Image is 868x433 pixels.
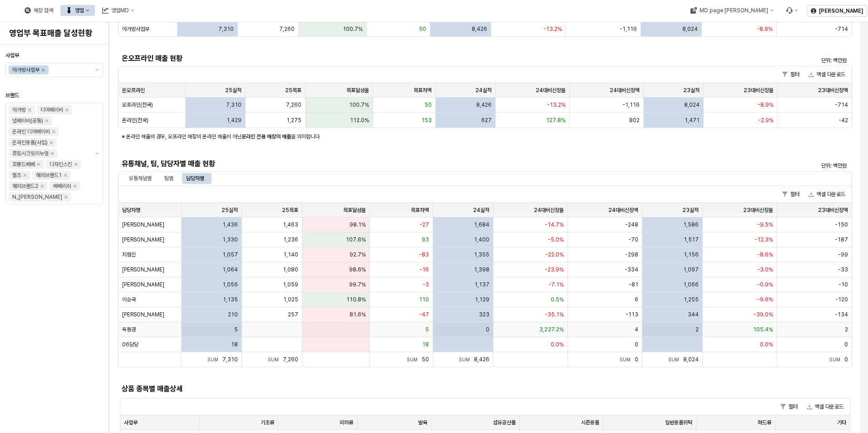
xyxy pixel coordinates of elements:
[758,101,774,108] span: -8.9%
[472,25,487,33] span: 8,426
[626,311,638,318] span: -113
[12,182,39,191] div: 해외브랜드2
[539,326,564,333] span: 3,237.2%
[181,173,210,184] div: 담당자별
[844,356,848,363] span: 0
[688,311,699,318] span: 344
[122,133,726,141] p: ※ 온라인 매출의 경우, 오프라인 매장의 온라인 매출이 아닌 을 의미합니다
[227,117,242,124] span: 1,429
[122,159,665,168] h5: 유통채널, 팀, 담당자별 매출 현황
[34,7,53,14] div: 매장 검색
[699,7,768,14] div: MD page [PERSON_NAME]
[754,311,773,318] span: -39.0%
[419,311,429,318] span: -47
[411,207,429,214] span: 목표차액
[753,326,773,333] span: 105.4%
[164,173,173,184] div: 팀별
[45,119,49,123] div: Remove 냅베이비(공통)
[64,173,67,177] div: Remove 해외브랜드1
[268,357,283,362] span: Sum
[222,251,238,258] span: 1,057
[581,419,599,426] span: 시즌용품
[283,266,298,273] span: 1,080
[12,65,39,74] div: 아가방사업부
[625,266,638,273] span: -334
[407,357,422,362] span: Sum
[122,207,140,214] span: 담당자명
[758,419,771,426] span: 하드류
[49,160,72,169] div: 디자인스킨
[757,221,773,228] span: -9.5%
[835,25,848,33] span: -714
[474,251,489,258] span: 1,355
[625,221,638,228] span: -248
[481,117,492,124] span: 627
[122,236,164,243] span: [PERSON_NAME]
[475,87,492,94] span: 24실적
[545,221,564,228] span: -14.7%
[780,5,803,16] div: Menu item 6
[12,105,26,114] div: 아가방
[548,281,564,288] span: -7.1%
[758,117,774,124] span: -2.9%
[777,401,801,412] button: 필터
[124,419,138,426] span: 사업부
[283,221,298,228] span: 1,463
[474,356,489,363] span: 8,426
[551,296,564,303] span: 0.5%
[40,184,44,188] div: Remove 해외브랜드2
[123,173,157,184] div: 유통채널별
[122,117,148,124] span: 온라인(전국)
[534,207,564,214] span: 24대비신장율
[234,326,238,333] span: 5
[346,236,366,243] span: 107.6%
[73,184,77,188] div: Remove 베베리쉬
[28,108,31,112] div: Remove 아가방
[122,384,665,394] h5: 상품 종목별 매출상세
[684,296,699,303] span: 1,255
[844,341,848,348] span: 0
[835,221,848,228] span: -150
[218,25,234,33] span: 7,310
[49,141,53,144] div: Remove 온라인용품(사입)
[536,87,566,94] span: 24대비신장율
[12,160,35,169] div: 꼬똥드베베
[760,341,773,348] span: 0.0%
[628,236,638,243] span: -70
[685,117,700,124] span: 1,471
[122,251,136,258] span: 지형진
[473,207,489,214] span: 24실적
[286,101,301,108] span: 7,260
[279,25,295,33] span: 7,260
[343,207,366,214] span: 목표달성율
[419,266,429,273] span: -16
[12,138,48,147] div: 온라인용품(사입)
[629,281,638,288] span: -81
[12,116,43,125] div: 냅베이비(공통)
[19,5,59,16] button: 매장 검색
[65,108,69,112] div: Remove 디어베이비
[683,221,699,228] span: 1,586
[419,296,429,303] span: 110
[37,162,40,166] div: Remove 꼬똥드베베
[52,130,55,133] div: Remove 온라인 디어베이비
[423,281,429,288] span: -3
[474,266,489,273] span: 1,398
[286,117,301,124] span: 1,275
[674,162,847,170] p: 단위: 백만원
[838,251,848,258] span: -99
[695,326,699,333] span: 2
[835,236,848,243] span: -187
[493,419,516,426] span: 섬유공산품
[261,419,274,426] span: 기초류
[608,207,638,214] span: 24대비신장액
[622,101,640,108] span: -1,116
[349,266,366,273] span: 98.6%
[92,103,103,204] button: 제안 사항 표시
[474,221,489,228] span: 1,684
[5,92,19,98] span: 브랜드
[635,341,638,348] span: 0
[122,87,145,94] span: 온오프라인
[779,69,803,80] button: 필터
[283,251,298,258] span: 1,140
